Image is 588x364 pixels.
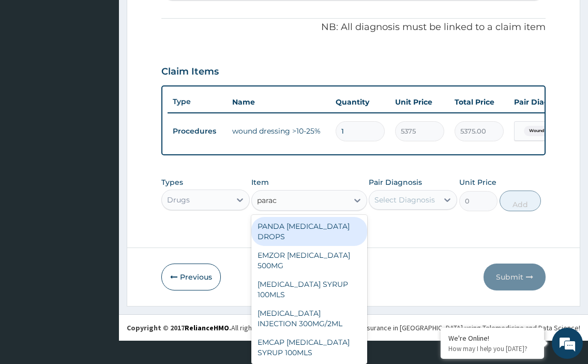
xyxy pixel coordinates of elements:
[390,92,449,112] th: Unit Price
[119,314,588,341] footer: All rights reserved.
[251,177,269,187] label: Item
[251,246,367,275] div: EMZOR [MEDICAL_DATA] 500MG
[484,264,546,290] button: Submit
[185,323,229,332] a: RelianceHMO
[500,191,541,211] button: Add
[227,121,330,141] td: wound dressing >10-25%
[161,178,183,187] label: Types
[251,333,367,362] div: EMCAP [MEDICAL_DATA] SYRUP 100MLS
[251,275,367,304] div: [MEDICAL_DATA] SYRUP 100MLS
[60,113,143,218] span: We're online!
[161,264,221,290] button: Previous
[330,92,390,112] th: Quantity
[459,177,496,187] label: Unit Price
[167,195,190,205] div: Drugs
[168,92,227,111] th: Type
[127,323,231,332] strong: Copyright © 2017 .
[161,21,546,34] p: NB: All diagnosis must be linked to a claim item
[307,323,580,333] div: Redefining Heath Insurance in [GEOGRAPHIC_DATA] using Telemedicine and Data Science!
[170,5,194,30] div: Minimize live chat window
[19,52,42,78] img: d_794563401_company_1708531726252_794563401
[54,58,174,71] div: Chat with us now
[448,333,536,343] div: We're Online!
[374,195,435,205] div: Select Diagnosis
[5,249,197,285] textarea: Type your message and hit 'Enter'
[369,177,422,187] label: Pair Diagnosis
[449,92,509,112] th: Total Price
[227,92,330,112] th: Name
[524,126,550,136] span: Wound
[251,217,367,246] div: PANDA [MEDICAL_DATA] DROPS
[448,344,536,353] p: How may I help you today?
[168,122,227,141] td: Procedures
[161,66,219,78] h3: Claim Items
[251,304,367,333] div: [MEDICAL_DATA] INJECTION 300MG/2ML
